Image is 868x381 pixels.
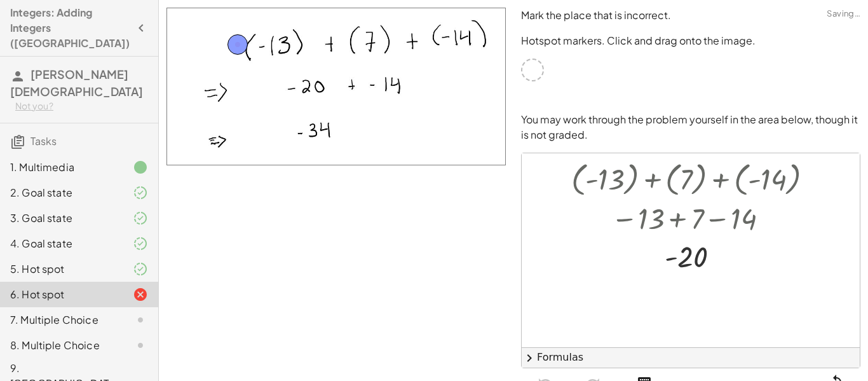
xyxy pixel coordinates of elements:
[133,160,148,175] i: Task finished.
[133,312,148,328] i: Task not started.
[10,160,112,175] div: 1. Multimedia
[827,8,860,20] span: Saving…
[10,236,112,251] div: 4. Goal state
[10,67,143,99] span: [PERSON_NAME] [DEMOGRAPHIC_DATA]
[521,8,860,23] p: Mark the place that is incorrect.
[133,287,148,302] i: Task finished and incorrect.
[521,33,860,48] p: Hotspot markers. Click and drag onto the image.
[10,5,130,51] h4: Integers: Adding Integers ([GEOGRAPHIC_DATA])
[31,134,57,148] span: Tasks
[133,236,148,251] i: Task finished and part of it marked as correct.
[133,338,148,353] i: Task not started.
[133,185,148,200] i: Task finished and part of it marked as correct.
[10,211,112,226] div: 3. Goal state
[10,261,112,277] div: 5. Hot spot
[10,185,112,200] div: 2. Goal state
[522,347,860,368] button: chevron_rightFormulas
[10,338,112,353] div: 8. Multiple Choice
[10,287,112,302] div: 6. Hot spot
[10,312,112,328] div: 7. Multiple Choice
[133,261,148,277] i: Task finished and part of it marked as correct.
[15,100,148,113] div: Not you?
[521,112,860,142] p: You may work through the problem yourself in the area below, though it is not graded.
[166,8,506,165] img: 376ff32e6353d1d557cc38f6b45c724c3cfb617a9f99438a50de9cc37882cfcd.jpeg
[133,211,148,226] i: Task finished and part of it marked as correct.
[522,350,537,366] span: chevron_right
